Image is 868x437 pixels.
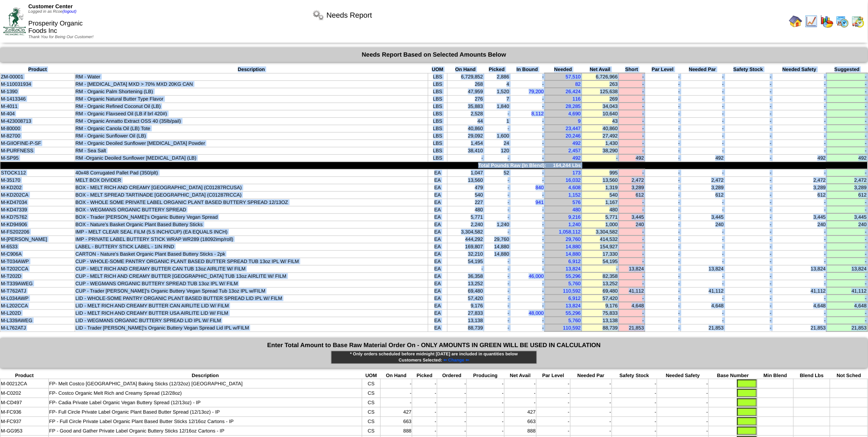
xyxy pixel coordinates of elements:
[827,206,868,213] td: -
[645,88,681,95] td: -
[582,73,619,80] td: 6,726,966
[827,184,868,191] td: 3,289
[724,154,772,162] td: -
[569,192,581,198] a: 1,152
[62,9,76,14] a: (logout)
[681,147,724,154] td: -
[772,140,827,147] td: -
[510,95,545,103] td: -
[789,15,802,28] img: home.gif
[681,154,724,162] td: 492
[545,66,582,73] th: Needed
[75,66,428,73] th: Description
[484,132,510,140] td: 1,600
[447,125,484,132] td: 40,860
[75,132,428,140] td: RM - Organic Sunflower Oil (LB)
[619,88,645,95] td: -
[428,80,447,88] td: LBS
[827,73,868,80] td: -
[428,125,447,132] td: LBS
[772,199,827,206] td: -
[582,66,619,73] th: Net Avail
[442,358,469,363] a: ⇐ Change ⇐
[532,111,544,117] a: 8,112
[645,176,681,184] td: -
[573,199,581,205] a: 576
[681,80,724,88] td: -
[28,20,83,34] span: Prosperity Organic Foods Inc
[484,199,510,206] td: -
[645,132,681,140] td: -
[447,110,484,117] td: 2,528
[566,103,581,109] a: 28,285
[772,66,827,73] th: Needed Safety
[645,73,681,80] td: -
[566,133,581,139] a: 20,246
[619,169,645,176] td: -
[428,132,447,140] td: LBS
[510,117,545,125] td: -
[645,117,681,125] td: -
[428,184,447,191] td: EA
[75,147,428,154] td: RM - Sea Salt
[573,140,581,146] a: 492
[0,162,582,169] td: Total Pounds Raw (In Blend): 164,244 Lbs
[569,185,581,190] a: 4,608
[582,88,619,95] td: 125,638
[484,206,510,213] td: -
[619,140,645,147] td: -
[645,169,681,176] td: -
[681,184,724,191] td: 3,289
[772,125,827,132] td: -
[447,80,484,88] td: 268
[836,15,849,28] img: calendarprod.gif
[447,169,484,176] td: 1,047
[805,15,818,28] img: line_graph.gif
[827,110,868,117] td: -
[772,176,827,184] td: 2,472
[75,95,428,103] td: RM - Organic Natural Butter Type Flavor
[0,154,75,162] td: M-SP95
[569,222,581,227] a: 1,240
[573,155,581,161] a: 492
[681,117,724,125] td: -
[484,184,510,191] td: -
[428,169,447,176] td: EA
[619,154,645,162] td: 492
[724,169,772,176] td: -
[484,140,510,147] td: 24
[582,125,619,132] td: 40,860
[75,125,428,132] td: RM - Organic Canola Oil (LB) Tote
[447,103,484,110] td: 35,883
[312,9,325,22] img: workflow.png
[566,273,581,279] a: 55,296
[681,206,724,213] td: -
[724,184,772,191] td: -
[578,118,581,124] a: 9
[428,191,447,199] td: EA
[827,191,868,199] td: 612
[645,110,681,117] td: -
[75,184,428,191] td: BOX - MELT RICH AND CREAMY [GEOGRAPHIC_DATA] (C01287RCUSA)
[573,96,581,102] a: 116
[566,177,581,183] a: 16,032
[681,169,724,176] td: -
[582,154,619,162] td: -
[582,147,619,154] td: 38,290
[681,95,724,103] td: -
[582,199,619,206] td: 1,167
[447,206,484,213] td: 480
[428,140,447,147] td: LBS
[510,132,545,140] td: -
[510,66,545,73] th: In Bound
[827,80,868,88] td: -
[484,147,510,154] td: 120
[724,66,772,73] th: Safety Stock
[75,110,428,117] td: RM - Organic Flaxseed Oil (LB if brl 420#)
[619,73,645,80] td: -
[0,176,75,184] td: M-35170
[772,184,827,191] td: 3,289
[619,110,645,117] td: -
[428,206,447,213] td: EA
[827,169,868,176] td: -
